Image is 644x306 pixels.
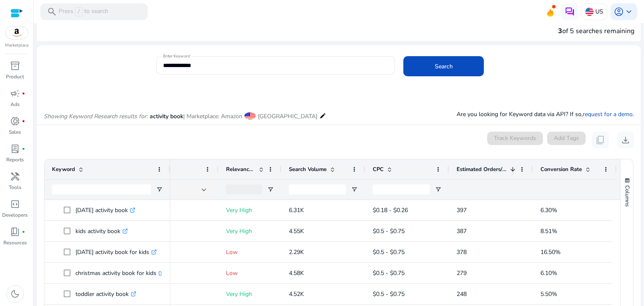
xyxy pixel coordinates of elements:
[47,7,57,17] span: search
[10,289,20,299] span: dark_mode
[75,285,136,303] p: toddler activity book
[403,56,484,76] button: Search
[183,112,242,120] span: | Marketplace: Amazon
[10,101,20,108] p: Ads
[132,223,211,240] p: Phrase
[132,244,211,261] p: Phrase
[624,7,634,17] span: keyboard_arrow_down
[226,223,274,240] p: Very High
[621,135,631,145] span: download
[226,244,274,261] p: Low
[10,171,20,182] span: handyman
[22,92,25,95] span: fiber_manual_record
[457,269,467,277] span: 279
[156,186,163,193] button: Open Filter Menu
[373,166,384,173] span: CPC
[540,248,561,256] span: 16.50%
[9,128,21,136] p: Sales
[226,285,274,303] p: Very High
[540,227,557,235] span: 8.51%
[52,166,75,173] span: Keyword
[226,202,274,219] p: Very High
[6,73,24,80] p: Product
[435,62,453,71] span: Search
[258,112,317,120] span: [GEOGRAPHIC_DATA]
[457,110,634,119] p: Are you looking for Keyword data via API? If so, .
[44,112,148,120] i: Showing Keyword Research results for:
[373,206,408,214] span: $0.18 - $0.26
[52,184,151,194] input: Keyword Filter Input
[75,265,164,282] p: christmas activity book for kids
[75,244,157,261] p: [DATE] activity book for kids
[3,239,27,246] p: Resources
[435,186,441,193] button: Open Filter Menu
[59,7,108,16] p: Press to search
[267,186,274,193] button: Open Filter Menu
[457,166,507,173] span: Estimated Orders/Month
[132,285,211,303] p: Phrase
[150,112,183,120] span: activity book
[2,211,28,219] p: Developers
[75,202,135,219] p: [DATE] activity book
[558,26,562,36] span: 3
[10,144,20,154] span: lab_profile
[289,206,304,214] span: 6.31K
[595,4,603,19] p: US
[351,186,358,193] button: Open Filter Menu
[540,206,557,214] span: 6.30%
[373,227,405,235] span: $0.5 - $0.75
[5,42,29,49] p: Marketplace
[457,227,467,235] span: 387
[623,185,631,207] span: Columns
[132,202,211,219] p: Phrase
[319,111,326,121] mat-icon: edit
[457,248,467,256] span: 378
[373,248,405,256] span: $0.5 - $0.75
[9,184,21,191] p: Tools
[585,8,594,16] img: us.svg
[22,147,25,150] span: fiber_manual_record
[289,248,304,256] span: 2.29K
[75,7,83,16] span: /
[373,290,405,298] span: $0.5 - $0.75
[540,166,582,173] span: Conversion Rate
[289,184,346,194] input: Search Volume Filter Input
[289,269,304,277] span: 4.58K
[10,116,20,126] span: donut_small
[457,290,467,298] span: 248
[10,61,20,71] span: inventory_2
[10,199,20,209] span: code_blocks
[373,184,430,194] input: CPC Filter Input
[617,132,634,148] button: download
[5,26,28,39] img: amazon.svg
[75,223,128,240] p: kids activity book
[226,265,274,282] p: Low
[614,7,624,17] span: account_circle
[22,230,25,233] span: fiber_manual_record
[373,269,405,277] span: $0.5 - $0.75
[10,227,20,237] span: book_4
[289,290,304,298] span: 4.52K
[132,265,211,282] p: Phrase
[10,88,20,99] span: campaign
[6,156,24,163] p: Reports
[540,269,557,277] span: 6.10%
[163,53,190,59] mat-label: Enter Keyword
[22,119,25,123] span: fiber_manual_record
[583,110,633,118] a: request for a demo
[457,206,467,214] span: 397
[289,166,327,173] span: Search Volume
[540,290,557,298] span: 5.50%
[289,227,304,235] span: 4.55K
[558,26,634,36] div: of 5 searches remaining
[226,166,255,173] span: Relevance Score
